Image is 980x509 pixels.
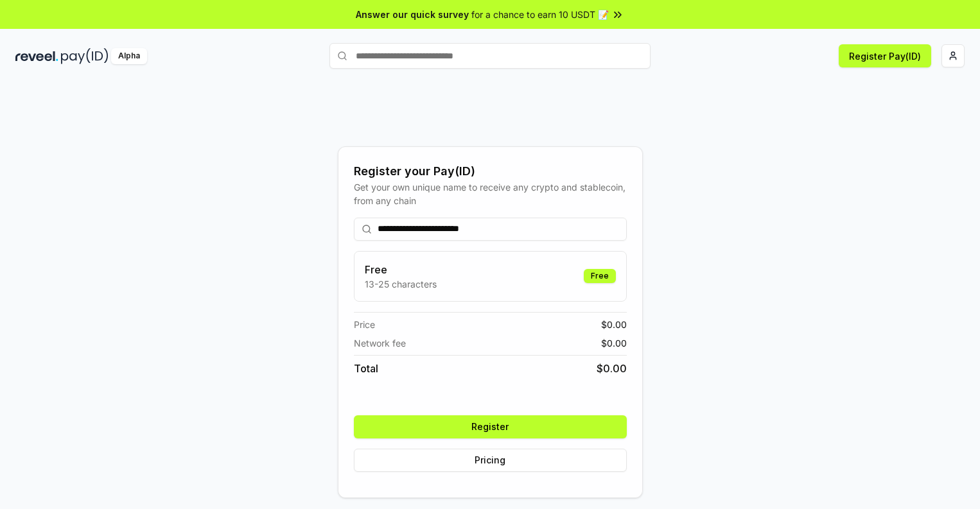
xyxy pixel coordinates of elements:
[354,180,627,207] div: Get your own unique name to receive any crypto and stablecoin, from any chain
[354,336,406,350] span: Network fee
[354,449,627,472] button: Pricing
[354,318,375,331] span: Price
[601,318,627,331] span: $ 0.00
[356,8,469,21] span: Answer our quick survey
[471,8,609,21] span: for a chance to earn 10 USDT 📝
[61,48,109,64] img: pay_id
[365,262,437,277] h3: Free
[365,277,437,291] p: 13-25 characters
[839,44,931,67] button: Register Pay(ID)
[584,269,616,283] div: Free
[354,162,627,180] div: Register your Pay(ID)
[597,361,627,376] span: $ 0.00
[15,48,58,64] img: reveel_dark
[601,336,627,350] span: $ 0.00
[354,361,378,376] span: Total
[111,48,147,64] div: Alpha
[354,415,627,438] button: Register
